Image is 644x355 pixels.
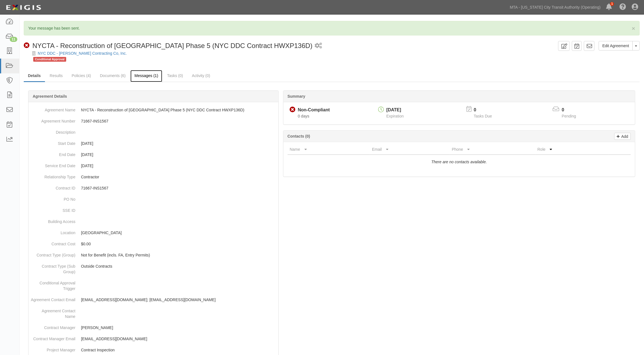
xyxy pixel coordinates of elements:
[31,305,75,319] dt: Agreement Contact Name
[31,138,75,146] dt: Start Date
[31,138,276,149] dd: [DATE]
[38,51,127,56] a: NYC DDC - [PERSON_NAME] Contracting Co, Inc.
[31,216,75,224] dt: Building Access
[562,114,576,118] span: Pending
[24,41,313,51] div: NYCTA - Reconstruction of Grand Concourse Phase 5 (NYC DDC Contract HWXP136D)
[32,42,313,49] span: NYCTA - Reconstruction of [GEOGRAPHIC_DATA] Phase 5 (NYC DDC Contract HWXP136D)
[46,70,67,81] a: Results
[31,116,75,124] dt: Agreement Number
[31,294,75,303] dt: Agreement Contact Email
[4,3,43,13] img: Logo
[31,344,75,353] dt: Project Manager
[31,149,75,157] dt: End Date
[81,241,276,247] p: $0.00
[33,94,67,99] b: Agreement Details
[24,43,30,49] i: Non-Compliant
[81,263,276,269] p: Outside Contracts
[10,37,17,42] div: 11
[370,144,450,155] th: Email
[31,160,75,169] dt: Service End Date
[31,183,75,191] dt: Contract ID
[81,252,276,258] p: Not for Benefit (incls. FA, Entry Permits)
[24,70,45,82] a: Details
[68,70,95,81] a: Policies (4)
[130,70,163,82] a: Messages (1)
[31,194,75,202] dt: PO No
[31,171,276,183] dd: Contractor
[614,133,631,140] a: Add
[31,261,75,275] dt: Contract Type (Sub Group)
[620,133,628,140] p: Add
[81,336,276,342] p: [EMAIL_ADDRESS][DOMAIN_NAME]
[290,107,296,113] i: Non-Compliant
[298,114,309,118] span: Since 08/29/2025
[31,149,276,160] dd: [DATE]
[288,94,306,99] b: Summary
[31,250,75,258] dt: Contract Type (Group)
[450,144,535,155] th: Phone
[31,277,75,291] dt: Conditional Approval Trigger
[387,114,404,118] span: Expiration
[620,4,626,11] i: Help Center - Complianz
[474,114,492,118] span: Tasks Due
[188,70,214,81] a: Activity (0)
[562,107,583,113] p: 0
[31,104,276,116] dd: NYCTA - Reconstruction of [GEOGRAPHIC_DATA] Phase 5 (NYC DDC Contract HWXP136D)
[81,347,276,353] p: Contract Inspection
[632,25,635,31] button: Close
[431,160,487,164] i: There are no contacts available.
[474,107,499,113] p: 0
[387,107,404,113] div: [DATE]
[315,43,322,49] i: 1 scheduled workflow
[632,25,635,32] span: ×
[535,144,609,155] th: Role
[31,171,75,180] dt: Relationship Type
[507,2,604,13] a: MTA - [US_STATE] City Transit Authority (Operating)
[298,107,330,113] div: Non-Compliant
[31,116,276,127] dd: 71667-INS1567
[31,333,75,342] dt: Contract Manager Email
[31,322,75,330] dt: Contract Manager
[31,205,75,213] dt: SSE ID
[31,238,75,247] dt: Contract Cost
[31,104,75,113] dt: Agreement Name
[288,144,370,155] th: Name
[163,70,187,81] a: Tasks (0)
[96,70,130,81] a: Documents (6)
[288,134,310,138] b: Contacts (0)
[81,297,276,303] p: [EMAIL_ADDRESS][DOMAIN_NAME]; [EMAIL_ADDRESS][DOMAIN_NAME]
[28,25,635,31] p: Your message has been sent.
[31,127,75,135] dt: Description
[31,227,75,236] dt: Location
[81,325,276,330] p: [PERSON_NAME]
[33,57,66,62] span: Conditional Approval
[81,185,276,191] p: 71667-INS1567
[31,160,276,171] dd: [DATE]
[599,41,633,51] a: Edit Agreement
[81,230,276,236] p: [GEOGRAPHIC_DATA]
